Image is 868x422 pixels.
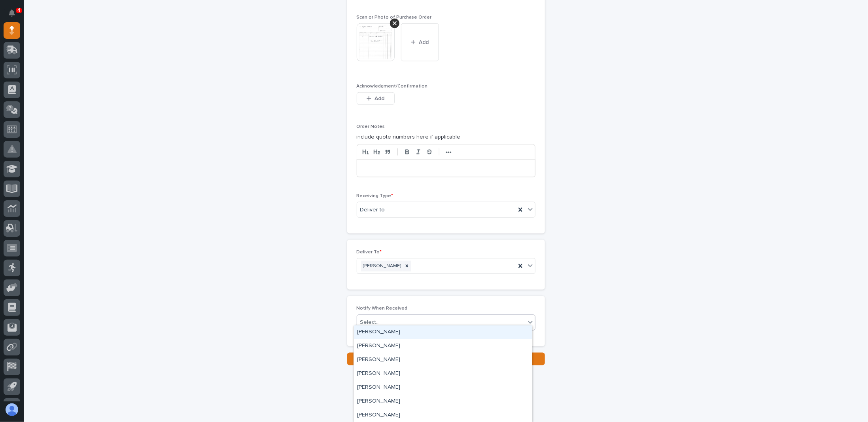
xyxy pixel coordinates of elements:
[357,133,535,141] p: include quote numbers here if applicable
[4,401,20,418] button: users-avatar
[374,95,384,102] span: Add
[361,261,403,272] div: [PERSON_NAME]
[354,395,532,409] div: Adam Hancock
[419,39,429,46] span: Add
[4,5,20,21] button: Notifications
[357,250,382,255] span: Deliver To
[446,149,452,156] strong: •••
[357,124,385,129] span: Order Notes
[357,92,395,105] button: Add
[10,10,20,22] div: Notifications4
[354,339,532,353] div: Aaron Munson
[354,367,532,381] div: Adam Beliles
[401,23,439,61] button: Add
[347,353,545,365] button: Save
[354,325,532,339] div: Aaron Hulings
[357,194,393,198] span: Receiving Type
[443,147,454,157] button: •••
[354,381,532,395] div: Adam Fodge
[360,318,380,327] div: Select...
[360,206,385,214] span: Deliver to
[357,306,408,311] span: Notify When Received
[354,353,532,367] div: Abel Vasquez
[357,15,432,20] span: Scan or Photo of Purchase Order
[17,8,20,13] p: 4
[357,84,428,89] span: Acknowledgment/Confirmation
